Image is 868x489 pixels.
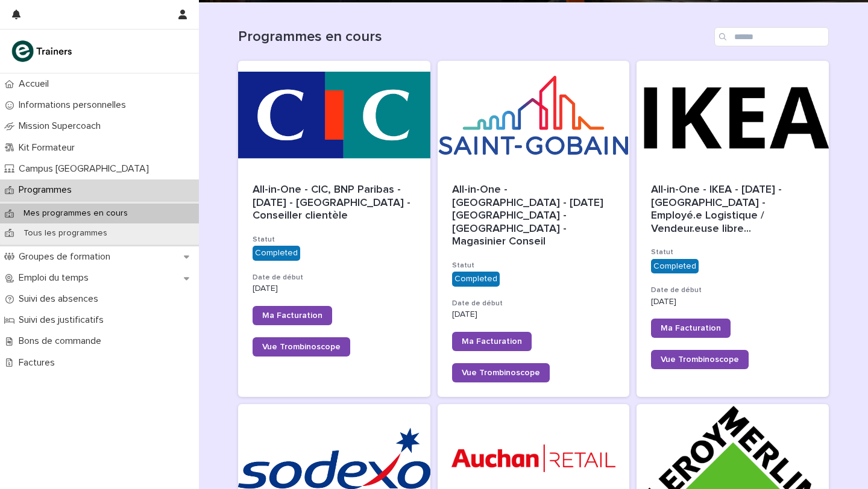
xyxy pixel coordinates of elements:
p: Groupes de formation [14,251,120,263]
h3: Statut [452,261,615,270]
a: Vue Trombinoscope [651,350,749,369]
p: Suivi des absences [14,293,108,305]
p: [DATE] [452,310,615,320]
h1: Programmes en cours [238,28,709,46]
p: Tous les programmes [14,228,117,238]
input: Search [714,27,829,46]
span: Ma Facturation [462,337,522,346]
div: Completed [651,259,699,274]
div: Completed [253,246,300,261]
h3: Statut [651,248,814,257]
h3: Statut [253,235,416,244]
p: Factures [14,357,64,369]
img: K0CqGN7SDeD6s4JG8KQk [10,39,76,63]
p: [DATE] [651,297,814,307]
div: Completed [452,272,500,287]
span: Ma Facturation [262,311,322,320]
span: All-in-One - [GEOGRAPHIC_DATA] - [DATE][GEOGRAPHIC_DATA] - [GEOGRAPHIC_DATA] - Magasinier Conseil [452,184,603,247]
span: Ma Facturation [661,324,721,332]
p: Suivi des justificatifs [14,314,113,326]
h3: Date de début [253,273,416,282]
a: Vue Trombinoscope [253,337,350,357]
p: Bons de commande [14,335,111,347]
h3: Date de début [452,299,615,308]
h3: Date de début [651,285,814,295]
p: Mes programmes en cours [14,208,137,219]
p: Campus [GEOGRAPHIC_DATA] [14,163,159,175]
a: Vue Trombinoscope [452,363,550,382]
span: All-in-One - CIC, BNP Paribas - [DATE] - [GEOGRAPHIC_DATA] - Conseiller clientèle [253,184,414,221]
a: All-in-One - CIC, BNP Paribas - [DATE] - [GEOGRAPHIC_DATA] - Conseiller clientèleStatutCompletedD... [238,61,430,397]
span: All-in-One - IKEA - [DATE] - [GEOGRAPHIC_DATA] - Employé.e Logistique / Vendeur.euse libre ... [651,184,814,235]
a: All-in-One - [GEOGRAPHIC_DATA] - [DATE][GEOGRAPHIC_DATA] - [GEOGRAPHIC_DATA] - Magasinier Conseil... [438,61,630,397]
a: Ma Facturation [253,306,332,325]
a: Ma Facturation [452,332,532,351]
span: Vue Trombinoscope [661,355,739,364]
p: Kit Formateur [14,142,84,154]
span: Vue Trombinoscope [262,343,341,351]
p: Accueil [14,78,58,90]
p: Mission Supercoach [14,120,110,132]
p: [DATE] [253,284,416,294]
a: All-in-One - IKEA - [DATE] - [GEOGRAPHIC_DATA] - Employé.e Logistique / Vendeur.euse libre...Stat... [637,61,829,397]
span: Vue Trombinoscope [462,369,540,377]
p: Programmes [14,184,81,196]
div: All-in-One - IKEA - 21 - Février 2025 - Île-de-France - Employé.e Logistique / Vendeur.euse libre... [651,184,814,235]
a: Ma Facturation [651,319,731,338]
p: Informations personnelles [14,99,136,111]
p: Emploi du temps [14,272,98,284]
